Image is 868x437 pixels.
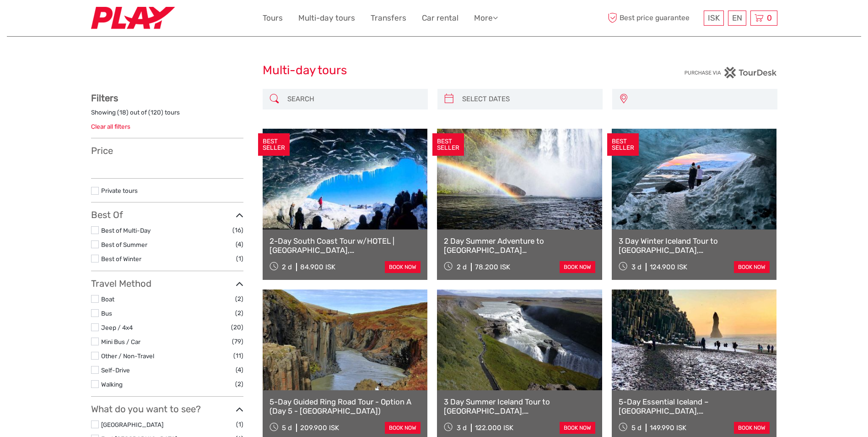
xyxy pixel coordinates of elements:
[91,278,243,289] h3: Travel Method
[101,324,133,331] a: Jeep / 4x4
[432,133,464,156] div: BEST SELLER
[619,397,770,416] a: 5-Day Essential Iceland – [GEOGRAPHIC_DATA], [GEOGRAPHIC_DATA], [GEOGRAPHIC_DATA], [GEOGRAPHIC_DA...
[734,261,770,273] a: book now
[233,350,243,361] span: (11)
[235,379,243,389] span: (2)
[444,397,595,416] a: 3 Day Summer Iceland Tour to [GEOGRAPHIC_DATA], [GEOGRAPHIC_DATA] with Glacier Lagoon & Glacier Hike
[684,67,777,78] img: PurchaseViaTourDesk.png
[650,263,687,271] div: 124.900 ISK
[101,421,163,428] a: [GEOGRAPHIC_DATA]
[91,108,243,122] div: Showing ( ) out of ( ) tours
[457,263,467,271] span: 2 d
[475,263,510,271] div: 78.200 ISK
[263,11,283,25] a: Tours
[236,419,243,430] span: (1)
[300,424,339,432] div: 209.900 ISK
[101,227,151,234] a: Best of Multi-Day
[385,261,421,273] a: book now
[101,295,114,303] a: Boat
[91,123,130,130] a: Clear all filters
[232,336,243,347] span: (79)
[258,133,290,156] div: BEST SELLER
[232,225,243,235] span: (16)
[101,187,138,194] a: Private tours
[385,422,421,434] a: book now
[766,13,773,22] span: 0
[300,263,335,271] div: 84.900 ISK
[236,239,243,250] span: (4)
[235,308,243,318] span: (2)
[101,352,154,360] a: Other / Non-Travel
[101,381,123,388] a: Walking
[631,424,642,432] span: 5 d
[619,236,770,255] a: 3 Day Winter Iceland Tour to [GEOGRAPHIC_DATA], [GEOGRAPHIC_DATA], [GEOGRAPHIC_DATA] and [GEOGRAP...
[151,108,161,117] label: 120
[560,261,595,273] a: book now
[101,366,130,374] a: Self-Drive
[231,322,243,333] span: (20)
[91,209,243,220] h3: Best Of
[298,11,355,25] a: Multi-day tours
[457,424,467,432] span: 3 d
[270,397,421,416] a: 5-Day Guided Ring Road Tour - Option A (Day 5 - [GEOGRAPHIC_DATA])
[606,11,701,26] span: Best price guarantee
[101,310,112,317] a: Bus
[728,11,746,26] div: EN
[91,145,243,156] h3: Price
[91,7,175,29] img: Fly Play
[708,13,720,22] span: ISK
[422,11,458,25] a: Car rental
[101,338,140,345] a: Mini Bus / Car
[371,11,406,25] a: Transfers
[282,263,292,271] span: 2 d
[101,255,141,262] a: Best of Winter
[119,108,126,117] label: 18
[101,241,147,248] a: Best of Summer
[734,422,770,434] a: book now
[650,424,686,432] div: 149.990 ISK
[263,63,606,78] h1: Multi-day tours
[236,365,243,375] span: (4)
[607,133,639,156] div: BEST SELLER
[282,424,292,432] span: 5 d
[631,263,642,271] span: 3 d
[270,236,421,255] a: 2-Day South Coast Tour w/HOTEL | [GEOGRAPHIC_DATA], [GEOGRAPHIC_DATA], [GEOGRAPHIC_DATA] & Waterf...
[458,91,598,107] input: SELECT DATES
[91,404,243,415] h3: What do you want to see?
[236,253,243,264] span: (1)
[235,294,243,304] span: (2)
[474,11,498,25] a: More
[560,422,595,434] a: book now
[475,424,513,432] div: 122.000 ISK
[444,236,595,255] a: 2 Day Summer Adventure to [GEOGRAPHIC_DATA] [GEOGRAPHIC_DATA], Glacier Hiking, [GEOGRAPHIC_DATA],...
[91,93,118,104] strong: Filters
[284,91,423,107] input: SEARCH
